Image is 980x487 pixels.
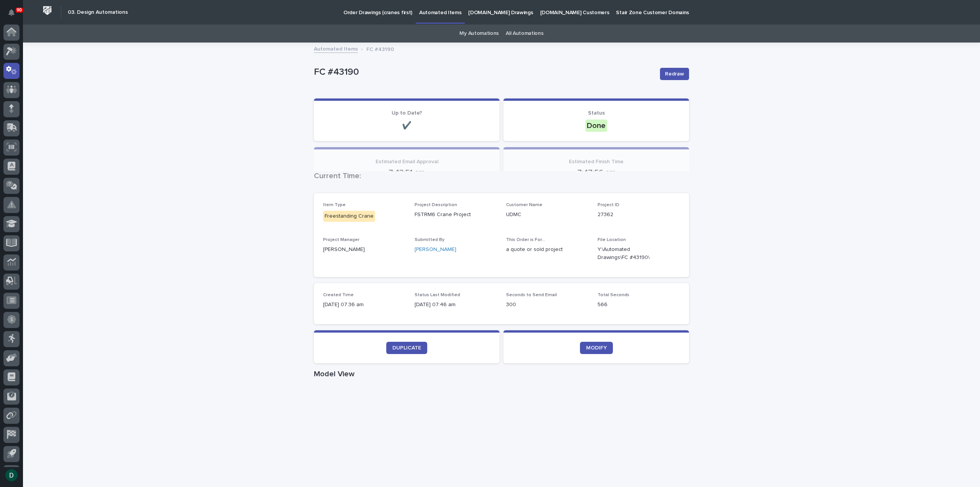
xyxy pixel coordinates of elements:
span: Up to Date? [392,110,422,116]
p: FSTRM6 Crane Project [415,211,497,219]
span: File Location [598,238,626,242]
h1: Current Time: [314,171,689,180]
img: Workspace Logo [40,3,54,18]
span: Estimated Email Approval [376,159,438,164]
p: UDMC [506,211,588,219]
span: Total Seconds [598,293,629,297]
div: Done [585,120,607,132]
a: [PERSON_NAME] [415,246,456,254]
p: [DATE] 07:36 am [323,301,405,309]
p: 7:47:56 am [513,168,680,177]
p: FC #43190 [314,67,654,78]
p: ✔️ [323,121,490,130]
button: Notifications [3,5,20,21]
p: 566 [598,301,680,309]
div: Freestanding Crane [323,211,375,222]
span: DUPLICATE [392,345,421,351]
span: Customer Name [506,203,542,207]
h1: Model View [314,369,689,379]
a: All Automations [506,25,543,43]
span: Project Description [415,203,457,207]
span: This Order is For... [506,238,545,242]
a: Automated Items [314,44,358,53]
span: Estimated Finish Time [569,159,624,164]
span: Created Time [323,293,354,297]
span: Status Last Modified [415,293,460,297]
span: Project ID [598,203,619,207]
p: 300 [506,301,588,309]
button: users-avatar [3,467,20,483]
span: Redraw [665,70,684,78]
span: Item Type [323,203,346,207]
a: My Automations [459,25,499,43]
: Y:\Automated Drawings\FC #43190\ [598,246,661,262]
p: 27362 [598,211,680,219]
a: DUPLICATE [386,342,427,354]
p: a quote or sold project [506,246,588,254]
p: FC #43190 [366,44,394,53]
button: Redraw [660,68,689,80]
span: MODIFY [586,345,607,351]
p: [DATE] 07:46 am [415,301,497,309]
iframe: Current Time: [314,184,689,212]
div: Notifications90 [10,9,20,21]
span: Submitted By [415,238,444,242]
h2: 03. Design Automations [68,9,128,16]
p: 7:43:51 am [323,168,490,177]
span: Seconds to Send Email [506,293,557,297]
span: Status [588,110,605,116]
p: 90 [17,7,22,13]
p: [PERSON_NAME] [323,246,405,254]
a: MODIFY [580,342,613,354]
span: Project Manager [323,238,359,242]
